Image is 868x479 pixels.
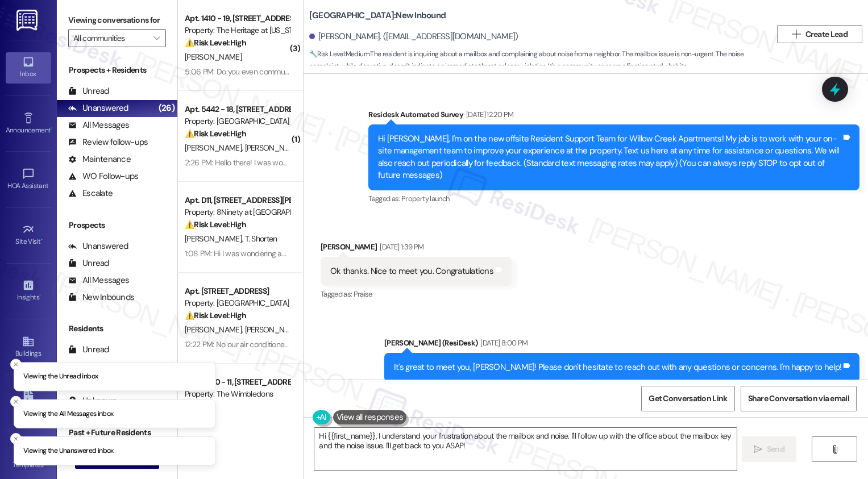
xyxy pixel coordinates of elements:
[185,388,290,400] div: Property: The Wimbledons
[354,289,372,299] span: Praise
[321,286,512,302] div: Tagged as:
[185,339,346,349] div: 12:22 PM: No our air conditioner is still not working
[244,143,301,153] span: [PERSON_NAME]
[23,446,114,456] p: Viewing the Unanswered inbox
[185,219,246,230] strong: ⚠️ Risk Level: High
[185,248,665,259] div: 1:08 PM: Hi I was wondering as our lease agreement is coming to an end in November if there was a...
[185,310,246,320] strong: ⚠️ Risk Level: High
[742,436,797,462] button: Send
[68,344,109,356] div: Unread
[314,428,737,470] textarea: Hi {{first_name}}, I understand your frustration about the mailbox and noise. I'll follow up with...
[368,190,859,207] div: Tagged as:
[741,386,857,411] button: Share Conversation via email
[830,445,839,454] i: 
[39,291,41,299] span: •
[754,445,762,454] i: 
[68,153,131,165] div: Maintenance
[16,10,40,31] img: ResiDesk Logo
[185,285,290,297] div: Apt. [STREET_ADDRESS]
[68,11,166,29] label: Viewing conversations for
[185,324,245,335] span: [PERSON_NAME]
[6,52,51,83] a: Inbox
[384,337,859,353] div: [PERSON_NAME] (ResiDesk)
[185,38,246,48] strong: ⚠️ Risk Level: High
[68,188,113,199] div: Escalate
[463,109,513,120] div: [DATE] 12:20 PM
[10,395,22,407] button: Close toast
[309,31,518,43] div: [PERSON_NAME]. ([EMAIL_ADDRESS][DOMAIN_NAME])
[10,433,22,444] button: Close toast
[6,443,51,474] a: Templates •
[767,443,784,455] span: Send
[477,337,528,349] div: [DATE] 8:00 PM
[23,409,114,419] p: Viewing the All Messages inbox
[641,386,734,411] button: Get Conversation Link
[185,13,290,24] div: Apt. 1410 - 19, [STREET_ADDRESS]
[185,52,242,62] span: [PERSON_NAME]
[57,64,177,76] div: Prospects + Residents
[792,30,800,39] i: 
[6,332,51,363] a: Buildings
[401,194,449,203] span: Property launch
[244,234,277,244] span: T. Shorten
[68,257,109,269] div: Unread
[777,25,862,43] button: Create Lead
[309,48,771,73] span: : The resident is inquiring about a mailbox and complaining about noise from a neighbor. The mail...
[368,109,859,124] div: Residesk Automated Survey
[649,393,727,405] span: Get Conversation Link
[68,102,128,114] div: Unanswered
[185,376,290,388] div: Apt. 12160 - 11, [STREET_ADDRESS]
[51,124,52,132] span: •
[185,206,290,218] div: Property: 8Ninety at [GEOGRAPHIC_DATA]
[68,170,138,182] div: WO Follow-ups
[156,99,177,117] div: (26)
[10,359,22,370] button: Close toast
[73,29,148,47] input: All communities
[377,241,423,253] div: [DATE] 1:39 PM
[68,119,129,131] div: All Messages
[68,136,148,148] div: Review follow-ups
[309,10,446,22] b: [GEOGRAPHIC_DATA]: New Inbound
[244,324,301,335] span: [PERSON_NAME]
[41,236,43,244] span: •
[805,28,848,40] span: Create Lead
[68,274,129,286] div: All Messages
[68,85,109,97] div: Unread
[185,297,290,309] div: Property: [GEOGRAPHIC_DATA]
[6,220,51,251] a: Site Visit •
[57,323,177,335] div: Residents
[330,265,493,277] div: Ok thanks. Nice to meet you. Congratulations
[185,103,290,115] div: Apt. 5442 - 18, [STREET_ADDRESS]
[309,49,369,59] strong: 🔧 Risk Level: Medium
[185,24,290,36] div: Property: The Heritage at [US_STATE]
[394,361,841,373] div: It's great to meet you, [PERSON_NAME]! Please don't hesitate to reach out with any questions or c...
[185,157,722,168] div: 2:26 PM: Hello there! I was wondering how long the altafiber guys were working [DATE]? Our intern...
[321,241,512,257] div: [PERSON_NAME]
[185,194,290,206] div: Apt. D11, [STREET_ADDRESS][PERSON_NAME]
[6,164,51,195] a: HOA Assistant
[748,393,849,405] span: Share Conversation via email
[185,128,246,139] strong: ⚠️ Risk Level: High
[185,234,245,244] span: [PERSON_NAME]
[185,143,245,153] span: [PERSON_NAME]
[185,115,290,127] div: Property: [GEOGRAPHIC_DATA]
[68,240,128,252] div: Unanswered
[68,291,134,303] div: New Inbounds
[6,276,51,306] a: Insights •
[6,388,51,418] a: Leads
[23,372,98,382] p: Viewing the Unread inbox
[57,219,177,231] div: Prospects
[378,133,841,182] div: Hi [PERSON_NAME], I'm on the new offsite Resident Support Team for Willow Creek Apartments! My jo...
[153,34,160,43] i: 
